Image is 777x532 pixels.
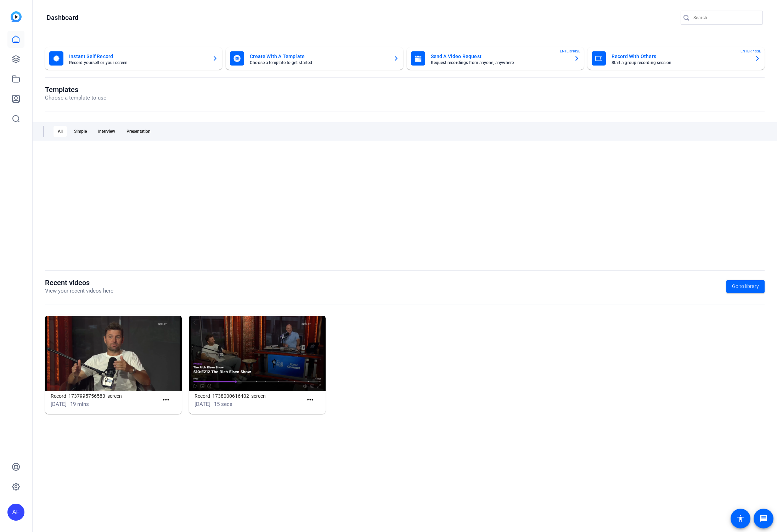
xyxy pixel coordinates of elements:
h1: Record_1738000616402_screen [195,392,303,400]
mat-card-subtitle: Request recordings from anyone, anywhere [431,61,568,65]
div: AF [7,504,24,521]
span: ENTERPRISE [741,49,761,54]
span: 15 secs [214,401,232,407]
button: Record With OthersStart a group recording sessionENTERPRISE [587,47,765,70]
div: All [54,126,67,137]
mat-icon: more_horiz [306,396,315,404]
mat-card-title: Record With Others [612,52,749,61]
span: 19 mins [70,401,89,407]
button: Create With A TemplateChoose a template to get started [226,47,403,70]
mat-card-title: Send A Video Request [431,52,568,61]
div: Simple [70,126,91,137]
button: Send A Video RequestRequest recordings from anyone, anywhereENTERPRISE [407,47,584,70]
mat-icon: accessibility [736,514,745,523]
mat-icon: message [759,514,768,523]
span: ENTERPRISE [560,49,580,54]
input: Search [693,13,757,22]
p: Choose a template to use [45,94,106,102]
div: Interview [94,126,119,137]
img: blue-gradient.svg [11,11,22,22]
h1: Record_1737995756583_screen [51,392,159,400]
p: View your recent videos here [45,287,113,295]
mat-card-subtitle: Start a group recording session [612,61,749,65]
img: Record_1738000616402_screen [189,315,326,392]
mat-icon: more_horiz [162,396,170,404]
span: [DATE] [195,401,210,407]
mat-card-title: Instant Self Record [69,52,207,61]
button: Instant Self RecordRecord yourself or your screen [45,47,222,70]
h1: Templates [45,85,106,94]
h1: Dashboard [47,13,78,22]
span: Go to library [732,283,759,290]
span: [DATE] [51,401,67,407]
mat-card-subtitle: Choose a template to get started [250,61,387,65]
h1: Recent videos [45,278,113,287]
mat-card-title: Create With A Template [250,52,387,61]
img: Record_1737995756583_screen [45,315,182,392]
div: Presentation [122,126,155,137]
mat-card-subtitle: Record yourself or your screen [69,61,207,65]
a: Go to library [726,280,765,293]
